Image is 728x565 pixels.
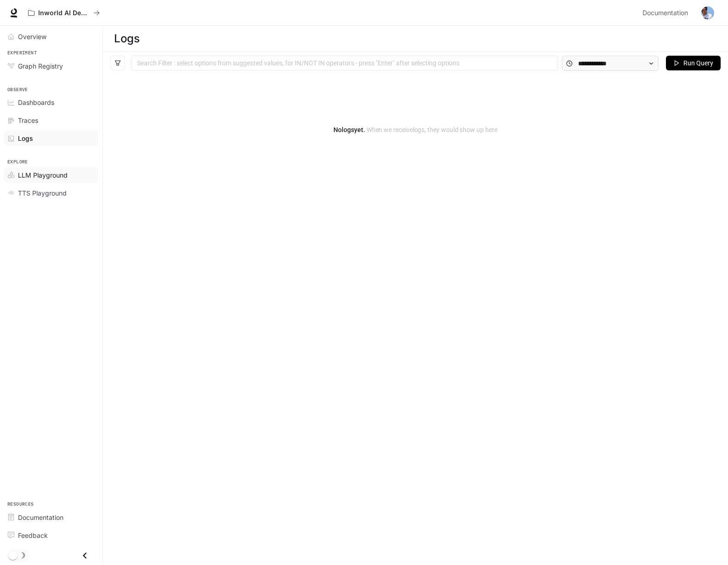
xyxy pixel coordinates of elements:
span: TTS Playground [18,188,67,198]
a: Traces [4,112,99,128]
a: Documentation [639,4,695,22]
span: Traces [18,115,38,125]
a: Documentation [4,509,99,525]
a: Feedback [4,527,99,543]
img: User avatar [701,6,714,19]
span: Graph Registry [18,61,63,71]
button: filter [110,56,125,70]
span: Logs [18,133,33,143]
p: Inworld AI Demos [38,9,90,17]
span: filter [115,60,121,66]
a: LLM Playground [4,167,99,183]
span: Feedback [18,530,48,540]
span: Dark mode toggle [8,550,17,560]
span: Overview [18,32,46,41]
a: Logs [4,130,99,146]
a: TTS Playground [4,185,99,201]
span: Run Query [683,58,713,68]
span: When we receive logs , they would show up here [365,126,498,133]
button: Run Query [666,56,721,70]
a: Graph Registry [4,58,99,74]
a: Dashboards [4,94,99,110]
span: Documentation [642,7,688,19]
h1: Logs [114,29,139,48]
article: No logs yet. [333,125,497,135]
button: User avatar [699,4,717,22]
button: All workspaces [24,4,104,22]
span: Documentation [18,513,63,522]
span: Dashboards [18,98,54,107]
a: Overview [4,29,99,45]
button: Close drawer [75,546,95,565]
span: LLM Playground [18,170,68,180]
